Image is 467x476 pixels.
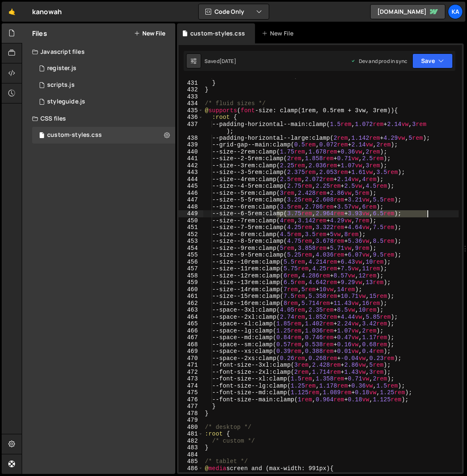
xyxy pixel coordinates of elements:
[179,424,203,431] div: 480
[179,100,203,107] div: 434
[179,155,203,162] div: 441
[179,183,203,190] div: 445
[32,7,62,17] div: kanowah
[179,210,203,217] div: 449
[179,417,203,424] div: 479
[47,81,75,89] div: scripts.js
[179,293,203,300] div: 461
[179,465,203,472] div: 486
[179,135,203,142] div: 438
[179,300,203,307] div: 462
[179,348,203,355] div: 469
[179,259,203,266] div: 456
[179,375,203,383] div: 473
[22,110,175,127] div: CSS files
[22,43,175,60] div: Javascript files
[179,355,203,362] div: 470
[179,121,203,135] div: 437
[179,320,203,327] div: 465
[179,444,203,451] div: 483
[262,29,297,38] div: New File
[351,58,407,65] div: Dev and prod in sync
[179,176,203,183] div: 444
[47,131,102,139] div: custom-styles.css
[179,107,203,114] div: 435
[179,383,203,390] div: 474
[179,86,203,93] div: 432
[179,169,203,176] div: 443
[179,286,203,293] div: 460
[179,458,203,465] div: 485
[204,58,236,65] div: Saved
[179,190,203,197] div: 446
[179,403,203,410] div: 477
[179,238,203,245] div: 453
[32,77,175,93] div: 9382/24789.js
[179,80,203,87] div: 431
[179,224,203,231] div: 451
[370,4,445,19] a: [DOMAIN_NAME]
[179,451,203,458] div: 484
[179,252,203,259] div: 455
[179,114,203,121] div: 436
[412,53,453,68] button: Save
[179,196,203,204] div: 447
[134,30,165,37] button: New File
[179,362,203,369] div: 471
[179,389,203,396] div: 475
[32,60,175,77] div: 9382/20687.js
[32,93,175,110] div: 9382/20762.js
[179,204,203,211] div: 448
[179,307,203,314] div: 463
[179,149,203,156] div: 440
[32,127,175,144] div: 9382/20450.css
[2,2,22,22] a: 🤙
[179,431,203,438] div: 481
[179,341,203,348] div: 468
[199,4,269,19] button: Code Only
[179,231,203,238] div: 452
[47,98,85,106] div: styleguide.js
[190,29,245,38] div: custom-styles.css
[179,396,203,403] div: 476
[448,4,463,19] a: Ka
[179,410,203,417] div: 478
[47,65,76,72] div: register.js
[179,245,203,252] div: 454
[179,327,203,335] div: 466
[220,58,236,65] div: [DATE]
[179,334,203,341] div: 467
[179,369,203,376] div: 472
[179,141,203,149] div: 439
[32,29,47,38] h2: Files
[179,162,203,169] div: 442
[179,217,203,224] div: 450
[179,272,203,280] div: 458
[179,314,203,321] div: 464
[179,265,203,272] div: 457
[179,438,203,445] div: 482
[179,93,203,101] div: 433
[179,279,203,286] div: 459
